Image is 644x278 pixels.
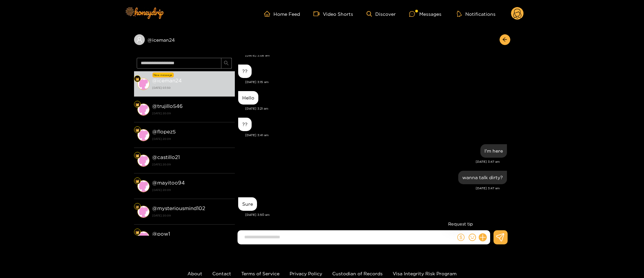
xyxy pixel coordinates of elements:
[137,180,149,192] img: conversation
[264,11,273,17] span: home
[152,110,231,116] strong: [DATE] 20:09
[313,11,353,17] a: Video Shorts
[135,103,139,107] img: Fan Level
[212,271,231,276] a: Contact
[153,73,174,77] div: New message
[152,231,170,237] strong: @ pow1
[152,154,180,160] strong: @ castillo21
[500,34,510,45] button: arrow-left
[332,271,383,276] a: Custodian of Records
[242,201,253,207] div: Sure
[367,11,396,17] a: Discover
[152,103,183,109] strong: @ trujillo546
[137,78,149,90] img: conversation
[409,10,441,18] div: Messages
[245,80,507,84] div: [DATE] 3:15 am
[238,91,258,105] div: Aug. 21, 3:21 am
[458,171,507,184] div: Aug. 21, 3:47 am
[393,271,457,276] a: Visa Integrity Risk Program
[238,159,500,164] div: [DATE] 3:47 am
[242,122,248,127] div: ??
[135,154,139,158] img: Fan Level
[152,85,231,91] strong: [DATE] 03:50
[484,148,503,154] div: I'm here
[137,206,149,218] img: conversation
[137,129,149,141] img: conversation
[134,34,235,45] div: @iceman24
[290,271,322,276] a: Privacy Policy
[135,230,139,234] img: Fan Level
[152,180,185,186] strong: @ mayitoo94
[480,144,507,158] div: Aug. 21, 3:47 am
[136,37,142,43] span: user
[152,136,231,142] strong: [DATE] 20:09
[137,231,149,243] img: conversation
[502,37,507,43] span: arrow-left
[313,11,323,17] span: video-camera
[135,128,139,132] img: Fan Level
[238,197,257,211] div: Aug. 21, 3:50 am
[238,118,252,131] div: Aug. 21, 3:41 am
[445,219,476,229] div: Request tip
[152,161,231,167] strong: [DATE] 20:09
[135,205,139,209] img: Fan Level
[245,53,507,58] div: [DATE] 3:08 am
[264,11,300,17] a: Home Feed
[469,234,476,241] span: smile
[238,65,252,78] div: Aug. 21, 3:15 am
[457,234,465,241] span: dollar
[245,106,507,111] div: [DATE] 3:21 am
[456,232,466,242] button: dollar
[245,212,507,217] div: [DATE] 3:50 am
[135,77,139,81] img: Fan Level
[221,58,232,69] button: search
[241,271,280,276] a: Terms of Service
[245,133,507,137] div: [DATE] 3:41 am
[152,129,176,134] strong: @ flopez5
[137,155,149,167] img: conversation
[152,187,231,193] strong: [DATE] 20:09
[187,271,202,276] a: About
[137,104,149,116] img: conversation
[152,212,231,219] strong: [DATE] 20:09
[242,69,248,74] div: ??
[152,78,182,83] strong: @ iceman24
[242,95,254,101] div: Hello
[224,61,229,66] span: search
[455,10,498,17] button: Notifications
[135,179,139,183] img: Fan Level
[462,175,503,180] div: wanna talk dirty?
[238,186,500,191] div: [DATE] 3:47 am
[152,205,205,211] strong: @ mysteriousmind102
